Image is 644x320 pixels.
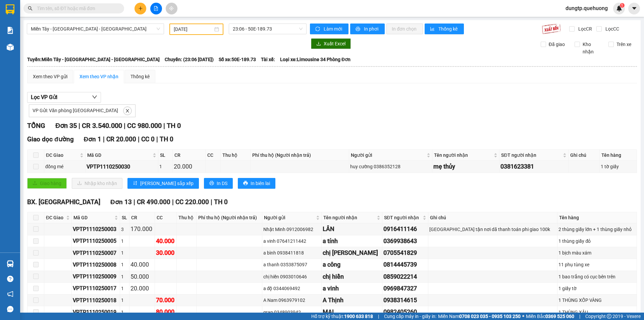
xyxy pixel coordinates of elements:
div: chị hiền [323,272,381,281]
div: mẹ thủy [433,162,498,171]
div: 1 [159,163,171,170]
span: close [124,108,131,113]
button: close [123,107,131,115]
span: CR 490.000 [137,198,170,206]
div: Xem theo VP nhận [79,73,118,80]
div: 30.000 [156,248,175,258]
td: VPTP1110250030 [86,161,158,173]
button: bar-chartThống kê [425,24,464,34]
div: a vinh 07641211442 [263,237,321,245]
span: plus [138,6,143,11]
span: Mã GD [87,151,151,159]
div: chị [PERSON_NAME] [323,248,381,258]
div: 20.000 [130,284,154,293]
button: aim [166,3,177,14]
th: Tên hàng [600,150,637,161]
div: LÂN [323,224,381,234]
div: a công [323,260,381,269]
td: a công [322,259,382,271]
span: In DS [217,180,227,187]
div: 1 [121,273,128,280]
span: copyright [607,314,611,319]
span: BX. [GEOGRAPHIC_DATA] [27,198,100,206]
span: Xuất Excel [324,40,345,47]
img: warehouse-icon [7,44,14,51]
span: | [156,135,158,143]
button: caret-down [628,3,640,14]
div: 3 [121,226,128,233]
td: 0381623381 [499,161,569,173]
span: Đơn 35 [55,122,77,130]
td: 0705541829 [382,247,428,259]
span: | [103,135,105,143]
span: Tên người nhận [434,151,493,159]
span: sort-ascending [133,181,138,186]
th: Ghi chú [428,212,558,223]
div: VPTP1110250017 [73,284,119,292]
div: VPTP1110250003 [73,225,119,233]
span: bar-chart [430,27,436,32]
span: Mã GD [73,214,113,221]
div: 0938314615 [383,295,427,305]
div: a thanh 0353875097 [263,261,321,268]
div: a độ 0344069492 [263,285,321,292]
strong: 1900 633 818 [344,314,373,319]
div: 40.000 [130,260,154,269]
span: CC 220.000 [175,198,209,206]
div: 0814445739 [383,260,427,269]
td: VPTP1110250019 [72,306,120,318]
div: Thống kê [130,73,150,80]
span: dungtp.quehuong [560,4,613,12]
div: 1 bao trắng có cục bên trên [558,273,635,280]
td: VPTP1110250009 [72,271,120,283]
button: printerIn DS [204,178,233,189]
div: 2 thùng giấy lớn + 1 thùng giấy nhỏ [558,226,635,233]
span: TH 0 [167,122,181,130]
div: VPTP1110250030 [87,163,157,171]
div: 80.000 [156,307,175,317]
div: 0916411146 [383,224,427,234]
td: VPTP1110250008 [72,259,120,271]
img: 9k= [542,24,561,34]
span: Thống kê [438,25,459,33]
span: SĐT người nhận [501,151,561,159]
span: In biên lai [251,180,270,187]
span: TH 0 [160,135,173,143]
div: 1 [121,309,128,316]
span: Chuyến: (23:06 [DATE]) [165,56,214,63]
span: notification [7,291,13,297]
span: down [92,94,97,100]
td: 0859022214 [382,271,428,283]
th: CC [155,212,177,223]
div: 0381623381 [500,162,567,171]
span: Giao dọc đường [27,135,74,143]
span: aim [169,6,174,11]
span: Lọc VP Gửi [31,93,57,101]
button: Lọc VP Gửi [27,92,101,103]
span: Cung cấp máy in - giấy in: [384,313,436,320]
span: | [579,313,580,320]
button: sort-ascending[PERSON_NAME] sắp xếp [127,178,199,189]
div: a bình 0938411818 [263,249,321,257]
button: printerIn biên lai [238,178,275,189]
div: a vinh [323,284,381,293]
span: ĐC Giao [46,214,65,221]
button: printerIn phơi [350,24,385,34]
input: Tìm tên, số ĐT hoặc mã đơn [37,5,116,12]
span: | [124,122,125,130]
div: VPTP1110250018 [73,296,119,305]
div: A Nam 0963979102 [263,296,321,304]
td: MAI [322,306,382,318]
td: 0969847327 [382,283,428,294]
th: CR [173,150,206,161]
th: Ghi chú [569,150,600,161]
span: question-circle [7,276,13,282]
td: mẹ thủy [432,161,500,173]
span: | [163,122,165,130]
span: Loại xe: Limousine 34 Phòng Đơn [280,56,351,63]
span: Lọc CR [576,25,593,33]
div: grap 0348903942 [263,309,321,316]
div: 1 [121,285,128,292]
span: Tài xế: [261,56,275,63]
img: solution-icon [7,27,14,34]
